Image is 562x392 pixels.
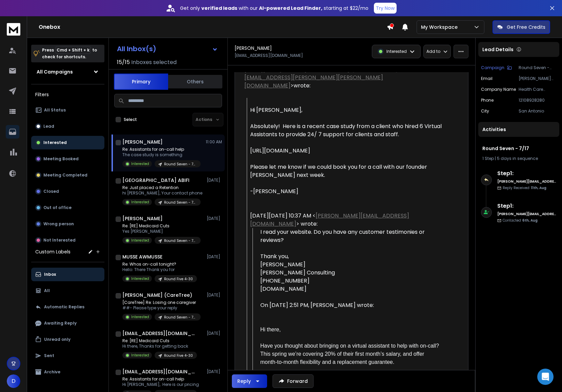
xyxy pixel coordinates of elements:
p: Get only with our starting at $22/mo [180,5,368,12]
p: Campaign [481,65,504,70]
button: Try Now [374,3,397,14]
p: Round Seven - 7/17 [164,200,197,205]
button: All Status [31,103,104,117]
p: Round Seven - 7/17 [164,315,197,320]
p: Inbox [44,272,56,277]
strong: verified leads [201,5,237,12]
p: Sent [44,353,54,358]
button: All [31,284,104,297]
p: Interested [131,200,149,205]
h6: [PERSON_NAME][EMAIL_ADDRESS][PERSON_NAME][PERSON_NAME][DOMAIN_NAME] [497,179,557,184]
div: -[PERSON_NAME] [250,187,442,195]
span: 11th, Aug [531,185,546,190]
button: Archive [31,365,104,379]
p: Round Five 4-30 [164,276,193,282]
p: Awaiting Reply [44,321,77,326]
strong: AI-powered Lead Finder, [259,5,322,12]
a: [PERSON_NAME][EMAIL_ADDRESS][DOMAIN_NAME] [250,212,409,228]
h1: [PERSON_NAME] [235,45,272,51]
h3: Filters [31,90,104,99]
p: Interested [386,49,407,54]
button: Lead [31,120,104,133]
h3: Inboxes selected [131,58,177,66]
button: Campaign [481,65,512,70]
h1: [EMAIL_ADDRESS][DOMAIN_NAME] [122,330,197,337]
img: logo [7,23,20,36]
button: Interested [31,136,104,149]
p: [EMAIL_ADDRESS][DOMAIN_NAME] [235,53,303,58]
h1: [EMAIL_ADDRESS][DOMAIN_NAME] [122,368,197,375]
h1: All Inbox(s) [117,45,156,52]
span: Cmd + Shift + k [56,46,91,54]
p: Unread only [44,337,71,342]
p: 12108928280 [519,98,557,103]
p: Email [481,76,493,81]
button: Meeting Booked [31,152,104,166]
p: Hi there, Thanks for getting back [122,344,197,349]
p: [DATE] [207,216,222,221]
a: [PERSON_NAME][EMAIL_ADDRESS][PERSON_NAME][PERSON_NAME][DOMAIN_NAME] [244,65,398,89]
span: < > [244,65,398,89]
div: Open Intercom Messenger [537,369,554,385]
div: [PERSON_NAME] Consulting [260,269,442,277]
div: Reply [237,378,251,385]
p: Round Five 4-30 [164,353,193,358]
h1: [PERSON_NAME] [122,139,163,145]
p: Re: Assistants for on-call help [122,147,201,152]
div: Thank you, [260,252,442,293]
p: [DATE] [207,331,222,336]
div: [URL][DOMAIN_NAME] [250,147,442,155]
p: Automatic Replies [44,304,84,310]
p: Phone [481,98,494,103]
button: D [7,374,20,388]
h1: [PERSON_NAME] (CareTree) [122,292,192,298]
button: Unread only [31,333,104,346]
span: 1 Step [482,156,494,161]
p: Hello: There Thank you for [122,267,197,272]
p: Reply Received [503,185,546,190]
span: 5 days in sequence [497,156,538,161]
p: 11:00 AM [206,139,222,145]
button: Meeting Completed [31,168,104,182]
button: Sent [31,349,104,363]
span: 6th, Aug [522,218,538,223]
p: Try Now [376,5,395,12]
p: Interested [131,276,149,281]
p: Wrong person [43,221,74,227]
p: Yes [PERSON_NAME] [122,229,201,234]
button: Wrong person [31,217,104,231]
p: city [481,108,489,114]
button: Others [168,74,222,89]
button: Forward [273,374,314,388]
p: [CareTree] Re: Losing one caregiver [122,300,201,305]
div: On [DATE] 2:51 PM, [PERSON_NAME] wrote: [260,293,442,317]
p: Re: Whos on-call tonight? [122,262,197,267]
p: Re: Just placed a Retention [122,185,202,190]
div: [PERSON_NAME] [260,261,442,269]
p: ##- Please type your reply [122,305,201,311]
p: Re: [RE] Medicaid Cuts [122,338,197,344]
label: Select [124,117,137,122]
button: Reply [232,374,267,388]
h6: Step 1 : [497,202,557,210]
div: Hi [PERSON_NAME], [250,106,442,114]
p: Get Free Credits [507,24,545,30]
h1: All Campaigns [37,68,73,75]
div: Please let me know if we could book you for a call with our founder [PERSON_NAME] next week. [250,163,442,179]
p: Lead Details [482,46,514,53]
button: Out of office [31,201,104,214]
button: Inbox [31,268,104,281]
h1: Onebox [39,23,387,31]
p: Re: Assistants for on-call help [122,376,199,382]
h1: [GEOGRAPHIC_DATA] ABIFI [122,177,189,184]
div: [DOMAIN_NAME] [260,285,442,293]
h3: Custom Labels [35,248,71,255]
span: Hi there, [260,327,281,332]
p: [DATE] [207,254,222,260]
p: [DATE] [207,178,222,183]
p: Interested [131,353,149,358]
div: Absolutely! Here is a recent case study from a client who hired 6 Virtual Assistants to provide 2... [250,122,442,139]
h1: Round Seven - 7/17 [482,145,555,152]
p: Interested [131,238,149,243]
h6: Step 1 : [497,169,557,178]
